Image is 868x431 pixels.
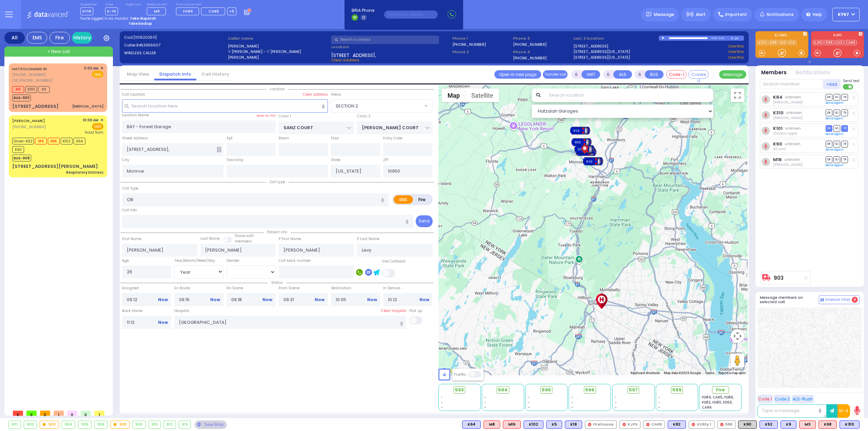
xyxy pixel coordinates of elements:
div: 909 [583,156,603,166]
a: 596 [824,40,834,45]
a: [PERSON_NAME] [12,118,45,123]
div: / [717,34,718,42]
span: K64 [74,138,85,144]
strong: Take dispatch [130,16,156,21]
button: ALS [613,70,632,79]
span: unknown [784,157,800,162]
div: 910 [583,156,603,166]
button: Members [761,69,787,77]
label: Location [331,44,450,50]
span: unknown [786,110,802,115]
span: Message [654,11,674,18]
label: ZIP [383,157,388,163]
span: M3 [12,86,24,93]
div: BLS [565,420,582,429]
span: DR [826,110,832,116]
gmp-advanced-marker: 910 [588,156,598,166]
a: M16 [773,157,782,162]
img: red-radio-icon.svg [588,423,591,426]
gmp-advanced-marker: 913 [575,125,585,136]
span: 599 [672,387,682,393]
span: BUS-908 [12,155,31,161]
div: EMS [27,32,47,44]
div: K-18 [731,36,744,41]
button: Toggle fullscreen view [731,89,744,102]
a: Call History [196,71,234,77]
span: DR [826,156,832,163]
span: Phone 4 [513,49,571,55]
button: Map camera controls [731,329,744,343]
div: 913 [570,125,590,136]
span: 10:00 AM [83,118,98,123]
a: Util [835,40,844,45]
span: M9 [154,8,160,14]
span: - [441,395,443,400]
label: From Scene [279,286,328,291]
gmp-advanced-marker: Good Samaritan Hospital [596,296,607,306]
div: 906 [95,421,107,428]
label: [PHONE_NUMBER] [513,55,547,60]
a: K310 [773,110,784,115]
span: members [235,239,252,244]
label: Last 3 location [573,36,659,41]
span: You're logged in as monitor. [80,16,129,21]
img: Google [440,367,462,375]
span: 0 [67,411,77,416]
span: SO [833,125,840,132]
button: Send [416,215,433,227]
span: KY67 [838,12,849,18]
span: - [571,400,573,405]
label: Street Address [122,136,148,141]
input: Search member [760,79,823,89]
span: FD84 [183,8,193,14]
label: Clear hospital [381,308,406,314]
span: - [484,400,486,405]
span: SO [833,156,840,163]
span: SO [833,94,840,100]
span: K310 [25,86,37,93]
label: WIRELESS CALLER [124,50,225,56]
strong: Take backup [129,21,152,26]
span: 11:00 AM [84,66,98,71]
span: 90 Unit [773,146,786,152]
label: Clear address [303,92,328,97]
a: History [72,32,92,44]
span: - [441,400,443,405]
img: icon-hospital.png [594,293,609,309]
span: 593 [455,387,464,393]
div: 905 [78,421,91,428]
input: (000)000-00000 [384,11,438,19]
div: 912 [164,421,176,428]
a: Use this [728,43,744,49]
button: Drag Pegman onto the map to open Street View [731,354,744,367]
label: Back Home [122,308,171,314]
span: Driver-K82 [12,138,34,144]
span: - [528,395,530,400]
a: K84 [773,95,783,100]
button: Transfer call [543,70,568,79]
span: 0 [26,411,37,416]
label: City [122,157,129,163]
label: Cad: [124,35,225,40]
a: Send again [826,101,844,105]
span: EMS [92,123,103,130]
span: Patient info [264,230,291,235]
span: SECTION 2 [331,99,432,112]
span: 8453955607 [136,42,160,48]
span: Lipa Blumenthal [773,115,803,120]
a: Send again [826,116,844,120]
label: Entry Code [383,136,402,141]
span: K102 [61,138,73,144]
button: ALS-Rush [792,395,814,403]
div: 910 [149,421,161,428]
div: 2:34 [718,34,725,42]
div: BLS [781,420,796,429]
a: Send again [826,132,844,136]
div: ALS [818,420,837,429]
label: Areas [331,92,341,97]
a: KJFD [813,40,824,45]
span: Phone 2 [452,49,511,55]
span: Clear address [331,57,359,63]
div: BLS [524,420,544,429]
a: 903 [774,275,784,280]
